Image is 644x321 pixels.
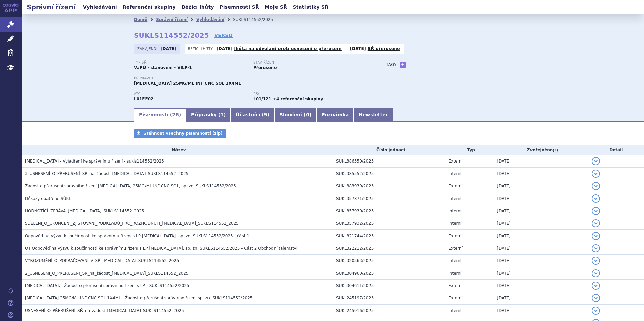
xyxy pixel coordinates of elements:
td: SUKL304960/2025 [333,267,445,280]
h3: Tagy [386,61,397,69]
span: KEYTRUDA, - Žádost o přerušení správního řízení s LP - SUKLS114552/2025 [25,283,189,288]
button: detail [592,157,600,165]
td: SUKL245916/2025 [333,305,445,317]
span: 2_USNESENÍ_O_PŘERUŠENÍ_SŘ_na_žádost_KEYTRUDA_SUKLS114552_2025 [25,271,188,276]
strong: [DATE] [350,46,366,51]
td: [DATE] [493,280,588,292]
span: Interní [448,271,461,276]
th: Název [22,145,333,155]
span: Interní [448,171,461,176]
strong: Přerušeno [253,65,277,70]
a: Domů [134,17,147,22]
span: Odpověď na výzvu k součinnosti ke správnímu řízení s LP Keytruda, sp. zn. SUKLS114552/2025 - část 1 [25,234,249,238]
span: Interní [448,308,461,313]
li: SUKLS114552/2025 [233,14,282,25]
a: Vyhledávání [81,3,119,12]
td: SUKL322212/2025 [333,242,445,255]
span: Interní [448,196,461,201]
td: SUKL245197/2025 [333,292,445,305]
a: SŘ přerušeno [368,46,400,51]
td: SUKL357871/2025 [333,192,445,205]
span: KEYTRUDA - Vyjádření ke správnímu řízení - sukls114552/2025 [25,159,164,164]
th: Zveřejněno [493,145,588,155]
td: SUKL385552/2025 [333,168,445,180]
button: detail [592,207,600,215]
td: [DATE] [493,305,588,317]
a: Moje SŘ [263,3,289,12]
p: Stav řízení: [253,61,366,65]
td: SUKL357932/2025 [333,217,445,230]
span: OT Odpověď na výzvu k součinnosti ke správnímu řízení s LP Keytruda, sp. zn. SUKLS114552/2025 - Č... [25,246,297,251]
th: Číslo jednací [333,145,445,155]
span: Interní [448,258,461,263]
td: [DATE] [493,292,588,305]
span: Externí [448,283,462,288]
span: Stáhnout všechny písemnosti (zip) [143,131,223,136]
span: KEYTRUDA 25MG/ML INF CNC SOL 1X4ML - Žádost o přerušení správního řízení sp. zn. SUKLS114552/2025 [25,296,252,300]
button: detail [592,282,600,290]
th: Typ [445,145,493,155]
span: Interní [448,209,461,213]
a: Stáhnout všechny písemnosti (zip) [134,129,226,138]
span: Externí [448,296,462,300]
td: [DATE] [493,180,588,192]
a: Sloučení (0) [275,108,316,122]
span: USNESENÍ_O_PŘERUŠENÍ_SŘ_na_žádost_KEYTRUDA_SUKLS114552_2025 [25,308,184,313]
td: SUKL304611/2025 [333,280,445,292]
button: detail [592,219,600,227]
td: SUKL383939/2025 [333,180,445,192]
strong: +4 referenční skupiny [273,97,323,101]
button: detail [592,194,600,203]
td: [DATE] [493,217,588,230]
td: [DATE] [493,230,588,242]
span: Důkazy opatřené SÚKL [25,196,71,201]
span: 1 [220,112,224,117]
abbr: (?) [553,148,558,153]
td: [DATE] [493,267,588,280]
button: detail [592,307,600,315]
td: SUKL320363/2025 [333,255,445,267]
a: Statistiky SŘ [291,3,330,12]
p: Přípravek: [134,76,373,80]
a: Běžící lhůty [180,3,216,12]
span: VYROZUMĚNÍ_O_POKRAČOVÁNÍ_V_SŘ_KEYTRUDA_SUKLS114552_2025 [25,258,179,263]
strong: PEMBROLIZUMAB [134,97,153,101]
span: Žádost o přerušení správního řízení Keytruda 25MG/ML INF CNC SOL, sp. zn. SUKLS114552/2025 [25,184,236,188]
span: 26 [172,112,179,117]
td: [DATE] [493,255,588,267]
a: Písemnosti SŘ [218,3,261,12]
span: Interní [448,221,461,226]
strong: [DATE] [161,46,177,51]
a: lhůta na odvolání proti usnesení o přerušení [234,46,342,51]
button: detail [592,269,600,277]
a: + [400,62,406,68]
span: HODNOTÍCÍ_ZPRÁVA_KEYTRUDA_SUKLS114552_2025 [25,209,144,213]
td: SUKL357930/2025 [333,205,445,217]
td: [DATE] [493,168,588,180]
button: detail [592,182,600,190]
td: [DATE] [493,155,588,168]
span: Zahájeno: [137,46,159,51]
a: Písemnosti (26) [134,108,186,122]
td: [DATE] [493,242,588,255]
strong: SUKLS114552/2025 [134,31,209,39]
strong: pembrolizumab [253,97,271,101]
td: SUKL321744/2025 [333,230,445,242]
a: Newsletter [354,108,393,122]
button: detail [592,294,600,302]
span: Externí [448,184,462,188]
td: SUKL386550/2025 [333,155,445,168]
span: 0 [306,112,309,117]
a: VERSO [214,32,233,39]
strong: VaPÚ - stanovení - VILP-1 [134,65,192,70]
button: detail [592,244,600,252]
span: Externí [448,159,462,164]
strong: [DATE] [217,46,233,51]
button: detail [592,170,600,178]
h2: Správní řízení [22,2,81,12]
a: Přípravky (1) [186,108,231,122]
span: 3_USNESENÍ_O_PŘERUŠENÍ_SŘ_na_žádost_KEYTRUDA_SUKLS114552_2025 [25,171,188,176]
button: detail [592,232,600,240]
p: - [217,46,342,51]
button: detail [592,257,600,265]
